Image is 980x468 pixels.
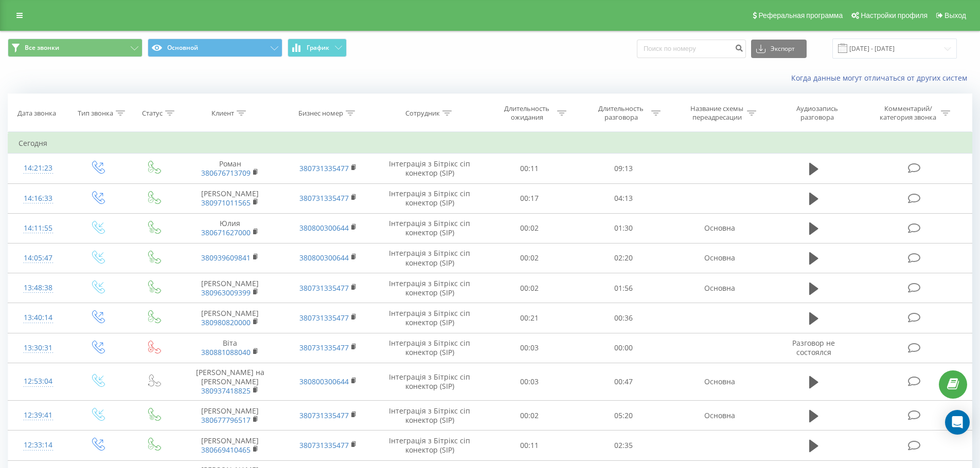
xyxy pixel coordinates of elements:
[945,11,966,20] span: Выход
[577,273,671,303] td: 01:56
[148,39,282,57] button: Основной
[577,401,671,430] td: 05:20
[19,371,58,391] div: 12:53:04
[483,243,577,273] td: 00:02
[142,109,163,118] div: Статус
[377,401,483,430] td: Інтеграція з Бітрікс сіп конектор (SIP)
[483,303,577,333] td: 00:21
[299,377,349,386] a: 380800300644
[483,273,577,303] td: 00:02
[577,333,671,363] td: 00:00
[17,109,56,118] div: Дата звонка
[201,347,251,357] a: 380881088040
[483,363,577,401] td: 00:03
[483,154,577,183] td: 00:11
[405,109,440,118] div: Сотрудник
[299,343,349,352] a: 380731335477
[211,109,234,118] div: Клиент
[483,401,577,430] td: 00:02
[19,158,58,178] div: 14:21:23
[201,198,251,208] a: 380971011565
[298,109,343,118] div: Бизнес номер
[181,333,279,363] td: Віта
[299,223,349,233] a: 380800300644
[670,243,768,273] td: Основна
[201,445,251,455] a: 380669410465
[78,109,113,118] div: Тип звонка
[181,303,279,333] td: [PERSON_NAME]
[25,44,59,52] span: Все звонки
[201,386,251,396] a: 380937418825
[181,363,279,401] td: [PERSON_NAME] на [PERSON_NAME]
[577,183,671,213] td: 04:13
[670,213,768,243] td: Основна
[878,104,938,122] div: Комментарий/категория звонка
[377,363,483,401] td: Інтеграція з Бітрікс сіп конектор (SIP)
[19,405,58,425] div: 12:39:41
[299,313,349,323] a: 380731335477
[751,40,807,58] button: Экспорт
[594,104,649,122] div: Длительность разговора
[689,104,744,122] div: Название схемы переадресации
[8,39,142,57] button: Все звонки
[19,189,58,209] div: 14:16:33
[299,410,349,420] a: 380731335477
[181,183,279,213] td: [PERSON_NAME]
[577,303,671,333] td: 00:36
[670,363,768,401] td: Основна
[19,338,58,358] div: 13:30:31
[181,273,279,303] td: [PERSON_NAME]
[181,154,279,183] td: Роман
[500,104,555,122] div: Длительность ожидания
[377,213,483,243] td: Інтеграція з Бітрікс сіп конектор (SIP)
[783,104,850,122] div: Аудиозапись разговора
[670,401,768,430] td: Основна
[792,338,835,357] span: Разговор не состоялся
[307,44,329,51] span: График
[637,40,746,58] input: Поиск по номеру
[181,213,279,243] td: Юлия
[299,253,349,263] a: 380800300644
[377,183,483,213] td: Інтеграція з Бітрікс сіп конектор (SIP)
[288,39,347,57] button: График
[483,183,577,213] td: 00:17
[861,11,928,20] span: Настройки профиля
[19,435,58,455] div: 12:33:14
[577,154,671,183] td: 09:13
[483,430,577,460] td: 00:11
[19,278,58,298] div: 13:48:38
[377,154,483,183] td: Інтеграція з Бітрікс сіп конектор (SIP)
[377,430,483,460] td: Інтеграція з Бітрікс сіп конектор (SIP)
[19,218,58,238] div: 14:11:55
[201,317,251,327] a: 380980820000
[577,430,671,460] td: 02:35
[577,363,671,401] td: 00:47
[577,243,671,273] td: 02:20
[299,440,349,450] a: 380731335477
[577,213,671,243] td: 01:30
[181,401,279,430] td: [PERSON_NAME]
[201,168,251,178] a: 380676713709
[201,415,251,425] a: 380677796517
[19,308,58,328] div: 13:40:14
[181,430,279,460] td: [PERSON_NAME]
[670,273,768,303] td: Основна
[299,163,349,173] a: 380731335477
[299,193,349,203] a: 380731335477
[377,243,483,273] td: Інтеграція з Бітрікс сіп конектор (SIP)
[299,283,349,293] a: 380731335477
[201,228,251,237] a: 380671627000
[377,303,483,333] td: Інтеграція з Бітрікс сіп конектор (SIP)
[945,410,970,435] div: Open Intercom Messenger
[483,333,577,363] td: 00:03
[758,11,843,20] span: Реферальная программа
[8,133,972,154] td: Сегодня
[201,253,251,263] a: 380939609841
[377,333,483,363] td: Інтеграція з Бітрікс сіп конектор (SIP)
[19,248,58,268] div: 14:05:47
[377,273,483,303] td: Інтеграція з Бітрікс сіп конектор (SIP)
[483,213,577,243] td: 00:02
[201,288,251,297] a: 380963009399
[791,73,972,83] a: Когда данные могут отличаться от других систем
